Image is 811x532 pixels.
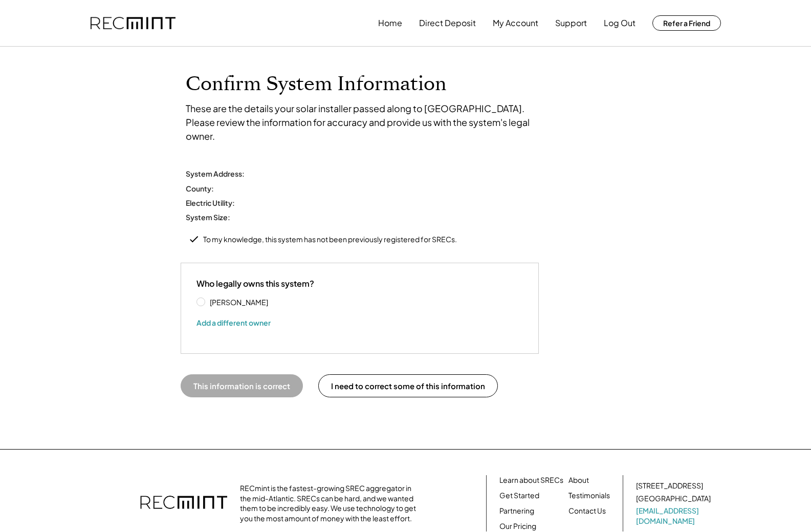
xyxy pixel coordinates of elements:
[140,485,227,521] img: recmint-logotype%403x.png
[318,374,498,397] button: I need to correct some of this information
[636,506,713,526] a: [EMAIL_ADDRESS][DOMAIN_NAME]
[636,481,703,491] div: [STREET_ADDRESS]
[493,13,538,33] button: My Account
[186,198,235,207] div: Electric Utility:
[604,13,635,33] button: Log Out
[378,13,402,33] button: Home
[555,13,587,33] button: Support
[91,17,176,30] img: recmint-logotype%403x.png
[186,101,544,143] div: These are the details your solar installer passed along to [GEOGRAPHIC_DATA]. Please review the i...
[652,15,721,31] button: Refer a Friend
[568,506,606,516] a: Contact Us
[499,506,534,516] a: Partnering
[240,483,422,523] div: RECmint is the fastest-growing SREC aggregator in the mid-Atlantic. SRECs can be hard, and we wan...
[419,13,476,33] button: Direct Deposit
[196,315,271,330] button: Add a different owner
[203,235,457,245] div: To my knowledge, this system has not been previously registered for SRECs.
[186,169,245,178] div: System Address:
[568,475,589,485] a: About
[207,299,299,306] label: [PERSON_NAME]
[186,212,230,222] div: System Size:
[186,72,626,96] h1: Confirm System Information
[499,521,536,531] a: Our Pricing
[186,184,214,193] div: County:
[499,491,539,501] a: Get Started
[636,494,711,504] div: [GEOGRAPHIC_DATA]
[568,491,610,501] a: Testimonials
[499,475,563,485] a: Learn about SRECs
[196,279,314,289] div: Who legally owns this system?
[181,374,303,397] button: This information is correct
